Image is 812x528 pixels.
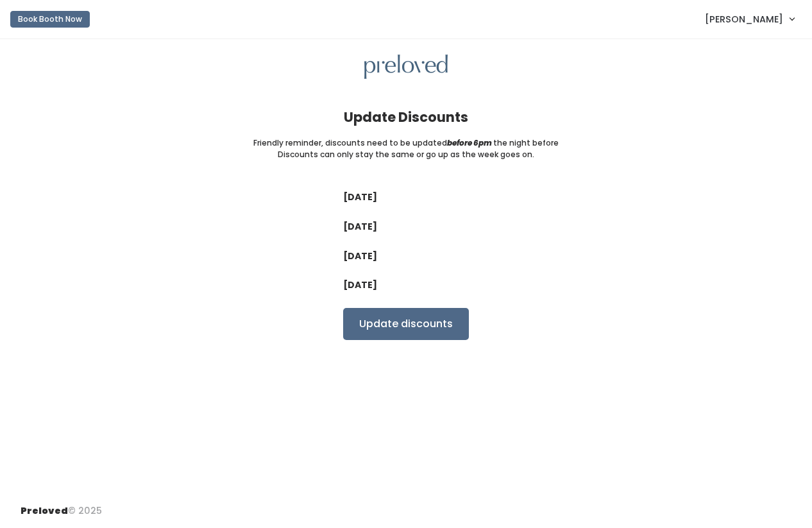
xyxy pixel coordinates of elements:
[705,12,783,26] span: [PERSON_NAME]
[343,250,377,263] label: [DATE]
[343,308,469,340] input: Update discounts
[343,278,377,292] label: [DATE]
[10,11,90,28] button: Book Booth Now
[278,149,534,160] small: Discounts can only stay the same or go up as the week goes on.
[344,110,468,124] h4: Update Discounts
[343,220,377,234] label: [DATE]
[692,5,807,33] a: [PERSON_NAME]
[447,137,492,148] i: before 6pm
[364,55,448,80] img: preloved logo
[10,5,90,33] a: Book Booth Now
[253,137,559,149] small: Friendly reminder, discounts need to be updated the night before
[21,504,68,517] span: Preloved
[343,191,377,204] label: [DATE]
[21,494,102,518] div: © 2025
